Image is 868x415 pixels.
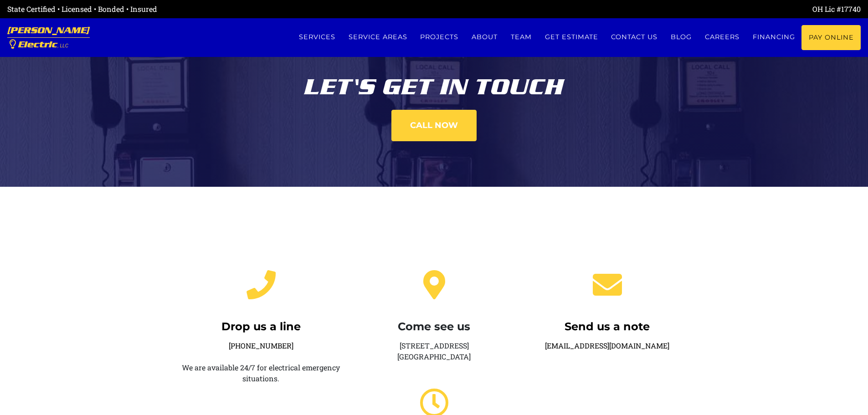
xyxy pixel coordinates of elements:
[699,25,746,49] a: Careers
[57,43,68,48] span: , LLC
[181,68,687,98] div: Let's get in touch
[605,25,664,49] a: Contact us
[7,4,434,15] div: State Certified • Licensed • Bonded • Insured
[354,320,514,333] h4: Come see us
[7,18,90,57] a: [PERSON_NAME] Electric, LLC
[391,110,477,141] a: Call now
[434,4,861,15] div: OH Lic #17740
[664,25,699,49] a: Blog
[528,320,687,333] h4: Send us a note
[465,25,504,49] a: About
[342,25,414,49] a: Service Areas
[292,25,342,49] a: Services
[528,278,687,350] a: Send us a note[EMAIL_ADDRESS][DOMAIN_NAME]
[181,320,341,333] h4: Drop us a line
[504,25,539,49] a: Team
[181,278,341,350] a: Drop us a line[PHONE_NUMBER]
[538,25,605,49] a: Get estimate
[801,25,861,50] a: Pay Online
[746,25,801,49] a: Financing
[414,25,465,49] a: Projects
